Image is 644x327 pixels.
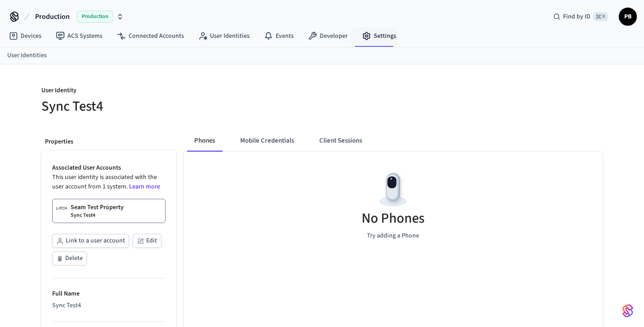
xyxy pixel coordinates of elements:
span: Find by ID [563,12,590,21]
p: Try adding a Phone [367,231,419,241]
button: Client Sessions [312,130,369,152]
a: ACS Systems [49,28,110,44]
a: Devices [2,28,49,44]
h5: No Phones [362,209,425,228]
p: This user identity is associated with the user account from 1 system. [52,173,165,192]
span: Production [35,11,70,22]
button: Mobile Credentials [233,130,301,152]
div: Find by ID⌘ K [546,9,615,25]
p: Full Name [52,289,165,299]
h5: Sync Test4 [41,97,317,116]
p: Properties [45,137,173,147]
img: Latch Building Logo [56,203,67,214]
a: Learn more [129,182,160,191]
button: Phones [187,130,222,152]
p: Associated User Accounts [52,163,165,173]
span: PB [620,9,636,25]
button: Link to a user account [52,234,129,248]
a: Developer [301,28,355,44]
span: Production [77,11,113,22]
a: User Identities [191,28,257,44]
a: Events [257,28,301,44]
div: Sync Test4 [52,301,165,310]
a: User Identities [7,51,47,60]
img: SeamLogoGradient.69752ec5.svg [622,304,633,318]
button: Edit [133,234,161,248]
a: Seam Test PropertySync Test4 [52,199,165,223]
button: Delete [52,251,87,265]
button: PB [619,8,637,26]
p: Sync Test4 [71,212,95,219]
p: Seam Test Property [71,203,124,212]
a: Settings [355,28,403,44]
a: Connected Accounts [110,28,191,44]
span: ⌘ K [593,12,608,21]
img: Devices Empty State [373,170,413,210]
p: User Identity [41,86,317,97]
